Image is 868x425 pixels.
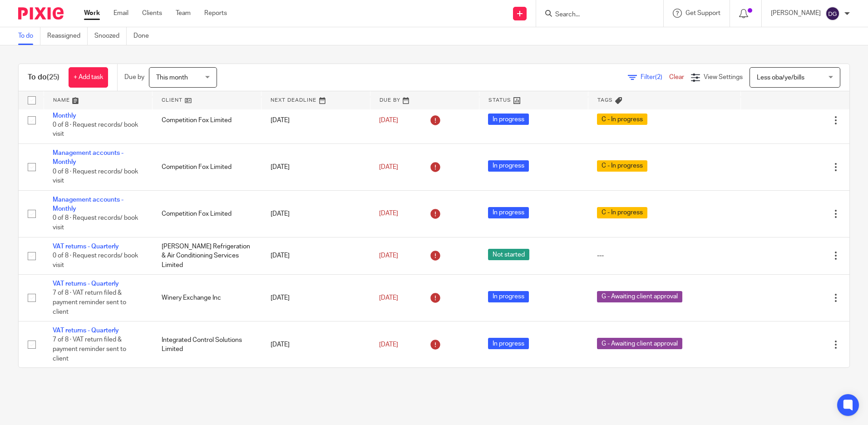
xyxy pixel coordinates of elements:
span: In progress [488,338,529,349]
a: Reassigned [47,27,88,45]
td: [DATE] [261,144,370,191]
td: Integrated Control Solutions Limited [153,321,261,368]
p: [PERSON_NAME] [771,9,821,18]
a: Management accounts - Monthly [53,197,123,212]
a: Email [113,9,128,18]
span: In progress [488,160,529,172]
td: Competition Fox Limited [153,190,261,237]
td: [DATE] [261,237,370,274]
span: 0 of 8 · Request records/ book visit [53,252,138,268]
span: Tags [597,98,613,103]
span: [DATE] [379,211,398,217]
span: Less oba/ye/bills [757,74,804,81]
td: [PERSON_NAME] Refrigeration & Air Conditioning Services Limited [153,237,261,274]
p: Due by [124,73,144,82]
td: [DATE] [261,97,370,144]
a: VAT returns - Quarterly [53,281,119,287]
span: View Settings [704,74,743,80]
td: [DATE] [261,321,370,368]
td: [DATE] [261,275,370,321]
span: (2) [655,74,662,80]
span: C - In progress [597,114,647,125]
a: Clients [142,9,162,18]
span: In progress [488,207,529,218]
span: G - Awaiting client approval [597,291,682,302]
a: Team [176,9,191,18]
a: To do [18,27,40,45]
a: Management accounts - Monthly [53,150,123,165]
span: [DATE] [379,164,398,170]
div: --- [597,251,731,260]
span: (25) [47,74,59,81]
span: C - In progress [597,160,647,172]
span: G - Awaiting client approval [597,338,682,349]
a: Work [84,9,100,18]
span: Filter [641,74,669,80]
h1: To do [28,73,59,82]
span: Get Support [686,10,720,16]
span: Not started [488,249,529,260]
span: 0 of 8 · Request records/ book visit [53,168,138,184]
td: Competition Fox Limited [153,144,261,191]
span: This month [156,74,188,81]
span: C - In progress [597,207,647,218]
span: 0 of 8 · Request records/ book visit [53,215,138,231]
td: Competition Fox Limited [153,97,261,144]
a: Done [133,27,156,45]
span: [DATE] [379,341,398,348]
span: 7 of 8 · VAT return filed & payment reminder sent to client [53,290,126,315]
span: In progress [488,291,529,302]
td: Winery Exchange Inc [153,275,261,321]
span: [DATE] [379,295,398,301]
span: 0 of 8 · Request records/ book visit [53,122,138,138]
a: Reports [204,9,227,18]
span: [DATE] [379,117,398,124]
a: Clear [669,74,684,80]
input: Search [554,11,636,19]
a: Management accounts - Monthly [53,103,123,119]
img: Pixie [18,7,64,20]
a: Snoozed [94,27,127,45]
span: In progress [488,114,529,125]
a: + Add task [69,67,108,88]
td: [DATE] [261,190,370,237]
img: svg%3E [825,6,840,21]
span: 7 of 8 · VAT return filed & payment reminder sent to client [53,337,126,362]
span: [DATE] [379,252,398,259]
a: VAT returns - Quarterly [53,327,119,334]
a: VAT returns - Quarterly [53,243,119,250]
